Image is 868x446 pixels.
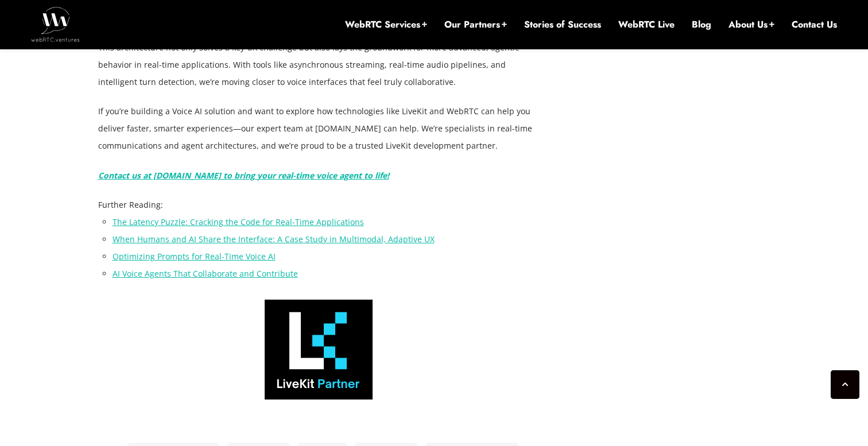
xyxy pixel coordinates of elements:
[98,39,540,91] p: This architecture not only solves a key UX challenge but also lays the groundwork for more advanc...
[728,18,774,31] a: About Us
[113,268,298,279] a: AI Voice Agents That Collaborate and Contribute
[98,103,540,154] p: If you’re building a Voice AI solution and want to explore how technologies like LiveKit and WebR...
[31,7,80,41] img: WebRTC.ventures
[444,18,507,31] a: Our Partners
[113,216,364,227] a: The Latency Puzzle: Cracking the Code for Real-Time Applications
[113,251,276,262] a: Optimizing Prompts for Real-Time Voice AI
[618,18,675,31] a: WebRTC Live
[98,196,540,214] p: Further Reading:
[692,18,711,31] a: Blog
[792,18,837,31] a: Contact Us
[345,18,427,31] a: WebRTC Services
[98,170,389,181] a: Contact us at [DOMAIN_NAME] to bring your real-time voice agent to life!
[524,18,601,31] a: Stories of Success
[113,234,435,245] a: When Humans and AI Share the Interface: A Case Study in Multimodal, Adaptive UX
[265,300,373,400] img: WebRTC.ventures is a LiveKit development partner.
